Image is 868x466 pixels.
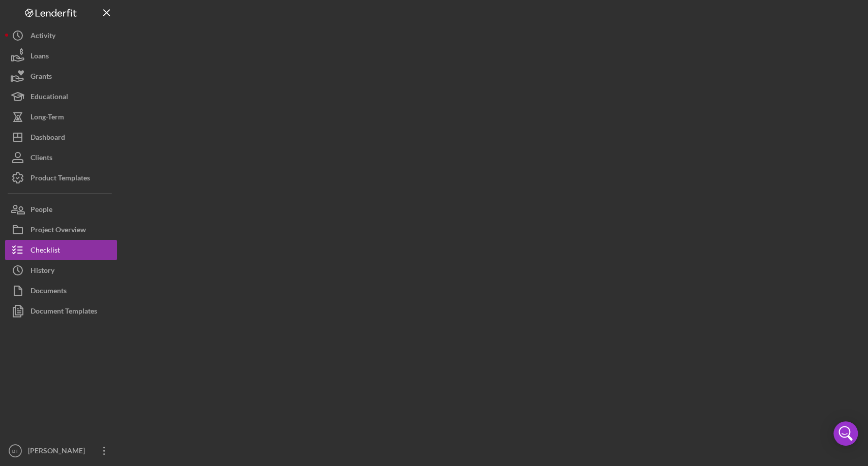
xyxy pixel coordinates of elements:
div: Educational [31,86,68,109]
button: Loans [5,46,117,66]
div: Document Templates [31,301,97,324]
button: Document Templates [5,301,117,321]
div: Activity [31,25,55,48]
button: Checklist [5,240,117,260]
button: Product Templates [5,168,117,188]
div: Clients [31,147,52,170]
div: People [31,199,52,222]
div: History [31,260,54,283]
button: Dashboard [5,127,117,147]
button: Project Overview [5,220,117,240]
button: Long-Term [5,107,117,127]
button: People [5,199,117,220]
button: BT[PERSON_NAME] [5,441,117,461]
button: Grants [5,66,117,86]
button: Educational [5,86,117,107]
button: History [5,260,117,281]
button: Documents [5,281,117,301]
button: Activity [5,25,117,46]
div: [PERSON_NAME] [25,441,92,463]
div: Documents [31,281,67,303]
div: Open Intercom Messenger [833,421,858,446]
div: Dashboard [31,127,65,150]
button: Clients [5,147,117,168]
text: BT [12,448,18,454]
div: Long-Term [31,107,64,130]
div: Grants [31,66,52,89]
div: Loans [31,46,49,69]
div: Checklist [31,240,60,263]
div: Product Templates [31,168,90,191]
div: Project Overview [31,220,86,242]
